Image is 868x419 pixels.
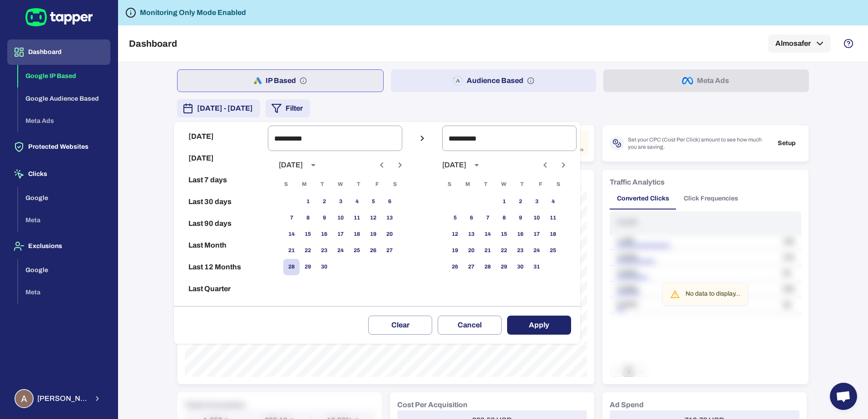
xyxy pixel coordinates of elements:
button: Next month [556,157,571,173]
div: [DATE] [279,161,303,170]
button: 21 [479,243,496,259]
button: 24 [528,243,545,259]
button: 19 [365,226,381,243]
button: 21 [283,243,300,259]
button: 13 [463,226,479,243]
button: 22 [496,243,512,259]
button: 6 [463,210,479,226]
button: 27 [463,259,479,275]
button: Last 30 days [178,191,264,213]
div: [DATE] [442,161,466,170]
button: 7 [479,210,496,226]
button: Clear [368,316,432,335]
button: Last 7 days [178,169,264,191]
button: 2 [316,194,332,210]
span: Saturday [550,175,567,194]
button: 11 [545,210,561,226]
button: 25 [349,243,365,259]
button: 17 [332,226,349,243]
button: [DATE] [178,126,264,147]
button: Previous month [538,157,553,173]
button: 4 [349,194,365,210]
button: 24 [332,243,349,259]
button: 16 [512,226,528,243]
button: 16 [316,226,332,243]
button: 5 [365,194,381,210]
span: Monday [459,175,476,194]
button: calendar view is open, switch to year view [469,157,484,173]
span: Friday [369,175,385,194]
button: Reset [178,300,264,322]
button: 10 [528,210,545,226]
button: 28 [283,259,300,275]
button: 9 [512,210,528,226]
button: 18 [545,226,561,243]
button: Last Month [178,234,264,256]
button: 11 [349,210,365,226]
div: Open chat [830,383,857,410]
span: Friday [532,175,548,194]
button: calendar view is open, switch to year view [306,157,321,173]
span: Saturday [387,175,403,194]
button: 8 [300,210,316,226]
button: Previous month [374,157,390,173]
button: 25 [545,243,561,259]
button: 8 [496,210,512,226]
button: 9 [316,210,332,226]
button: 12 [365,210,381,226]
span: Wednesday [332,175,349,194]
button: Last Quarter [178,278,264,300]
span: Tuesday [314,175,330,194]
button: 29 [496,259,512,275]
button: 17 [528,226,545,243]
button: Cancel [438,316,502,335]
button: 14 [479,226,496,243]
button: 3 [332,194,349,210]
button: 13 [381,210,398,226]
button: 27 [381,243,398,259]
button: 28 [479,259,496,275]
button: 6 [381,194,398,210]
button: 20 [381,226,398,243]
span: Sunday [278,175,294,194]
button: 4 [545,194,561,210]
button: 15 [496,226,512,243]
span: Wednesday [496,175,512,194]
button: 7 [283,210,300,226]
button: 29 [300,259,316,275]
button: 22 [300,243,316,259]
button: 30 [512,259,528,275]
span: Thursday [350,175,367,194]
button: 19 [447,243,463,259]
button: Next month [392,157,408,173]
button: Last 90 days [178,213,264,234]
button: Apply [507,316,571,335]
button: Last 12 Months [178,256,264,278]
button: 26 [365,243,381,259]
button: 15 [300,226,316,243]
button: 26 [447,259,463,275]
span: Monday [296,175,312,194]
button: 5 [447,210,463,226]
button: 31 [528,259,545,275]
button: 10 [332,210,349,226]
button: 18 [349,226,365,243]
button: 3 [528,194,545,210]
button: 1 [300,194,316,210]
span: Sunday [441,175,458,194]
span: Thursday [514,175,530,194]
button: 20 [463,243,479,259]
button: 12 [447,226,463,243]
button: 14 [283,226,300,243]
button: [DATE] [178,147,264,169]
button: 2 [512,194,528,210]
span: Tuesday [478,175,494,194]
button: 23 [512,243,528,259]
button: 23 [316,243,332,259]
button: 1 [496,194,512,210]
button: 30 [316,259,332,275]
